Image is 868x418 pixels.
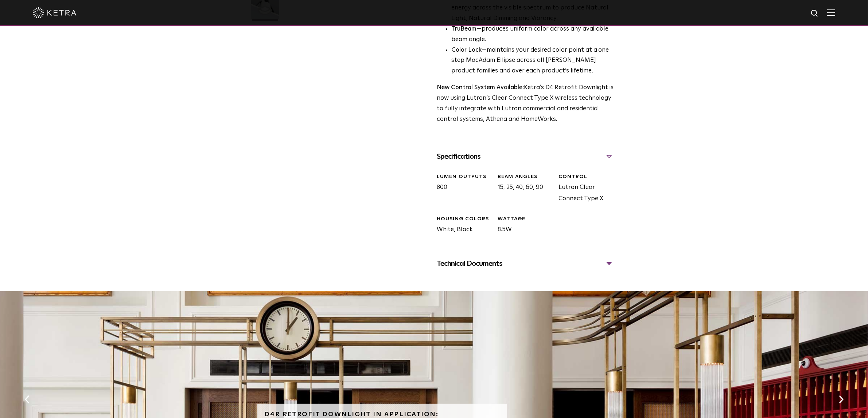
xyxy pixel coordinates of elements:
[498,216,553,223] div: WATTAGE
[553,173,614,205] div: Lutron Clear Connect Type X
[437,216,492,223] div: HOUSING COLORS
[431,216,492,236] div: White, Black
[437,151,614,162] div: Specifications
[810,9,820,18] img: search icon
[437,173,492,181] div: LUMEN OUTPUTS
[437,83,614,125] p: Ketra’s D4 Retrofit Downlight is now using Lutron’s Clear Connect Type X wireless technology to f...
[437,258,614,269] div: Technical Documents
[451,45,614,77] li: —maintains your desired color point at a one step MacAdam Ellipse across all [PERSON_NAME] produc...
[451,24,614,45] li: —produces uniform color across any available beam angle.
[492,173,553,205] div: 15, 25, 40, 60, 90
[265,411,500,418] h6: D4R Retrofit Downlight in Application:
[451,47,482,53] strong: Color Lock
[451,26,476,32] strong: TruBeam
[558,173,614,181] div: CONTROL
[827,9,835,16] img: Hamburger%20Nav.svg
[437,84,524,91] strong: New Control System Available:
[492,216,553,236] div: 8.5W
[23,395,31,404] button: Previous
[33,7,77,18] img: ketra-logo-2019-white
[498,173,553,181] div: Beam Angles
[431,173,492,205] div: 800
[837,395,845,404] button: Next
